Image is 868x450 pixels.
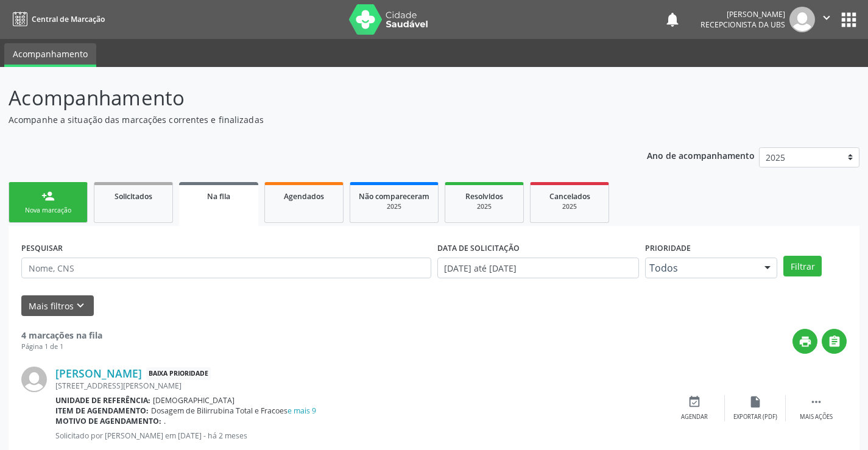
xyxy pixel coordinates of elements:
[820,11,833,24] i: 
[810,395,823,409] i: 
[454,202,515,211] div: 2025
[284,191,324,202] span: Agendados
[21,295,94,317] button: Mais filtroskeyboard_arrow_down
[783,256,822,276] button: Filtrar
[164,416,166,426] span: .
[800,413,833,421] div: Mais ações
[437,258,639,278] input: Selecione um intervalo
[647,147,755,163] p: Ano de acompanhamento
[115,191,152,202] span: Solicitados
[55,406,149,416] b: Item de agendamento:
[359,191,429,202] span: Não compareceram
[18,206,79,215] div: Nova marcação
[749,395,762,409] i: insert_drive_file
[32,14,105,24] span: Central de Marcação
[55,367,142,380] a: [PERSON_NAME]
[815,7,838,32] button: 
[21,329,102,341] strong: 4 marcações na fila
[645,239,691,258] label: Prioridade
[288,406,316,416] a: e mais 9
[74,299,87,312] i: keyboard_arrow_down
[55,431,664,441] p: Solicitado por [PERSON_NAME] em [DATE] - há 2 meses
[799,335,812,348] i: print
[664,11,681,28] button: notifications
[55,416,161,426] b: Motivo de agendamento:
[539,202,600,211] div: 2025
[789,7,815,32] img: img
[207,191,230,202] span: Na fila
[681,413,708,421] div: Agendar
[21,342,102,352] div: Página 1 de 1
[822,329,847,354] button: 
[437,239,520,258] label: DATA DE SOLICITAÇÃO
[151,406,316,416] span: Dosagem de Bilirrubina Total e Fracoes
[9,113,604,126] p: Acompanhe a situação das marcações correntes e finalizadas
[55,395,150,406] b: Unidade de referência:
[21,367,47,392] img: img
[21,239,63,258] label: PESQUISAR
[4,43,96,67] a: Acompanhamento
[41,189,55,203] div: person_add
[649,262,753,274] span: Todos
[838,9,859,30] button: apps
[828,335,841,348] i: 
[9,9,105,29] a: Central de Marcação
[792,329,817,354] button: print
[359,202,429,211] div: 2025
[55,381,664,391] div: [STREET_ADDRESS][PERSON_NAME]
[153,395,235,406] span: [DEMOGRAPHIC_DATA]
[9,83,604,113] p: Acompanhamento
[700,19,785,30] span: Recepcionista da UBS
[549,191,590,202] span: Cancelados
[465,191,503,202] span: Resolvidos
[688,395,701,409] i: event_available
[733,413,777,421] div: Exportar (PDF)
[146,367,211,380] span: Baixa Prioridade
[700,9,785,19] div: [PERSON_NAME]
[21,258,431,278] input: Nome, CNS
